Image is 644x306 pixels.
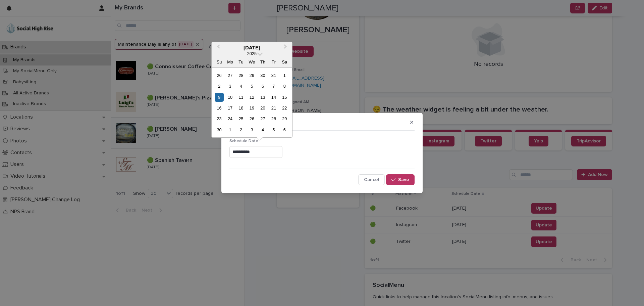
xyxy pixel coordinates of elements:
[247,71,256,80] div: Choose Wednesday, October 29th, 2025
[212,43,223,53] button: Previous Month
[247,103,256,113] div: Choose Wednesday, November 19th, 2025
[280,114,289,123] div: Choose Saturday, November 29th, 2025
[225,125,234,134] div: Choose Monday, December 1st, 2025
[236,93,246,102] div: Choose Tuesday, November 11th, 2025
[247,57,256,67] div: We
[258,71,267,80] div: Choose Thursday, October 30th, 2025
[236,125,246,134] div: Choose Tuesday, December 2nd, 2025
[386,174,415,185] button: Save
[214,70,290,135] div: month 2025-11
[215,71,224,80] div: Choose Sunday, October 26th, 2025
[225,82,234,91] div: Choose Monday, November 3rd, 2025
[280,71,289,80] div: Choose Saturday, November 1st, 2025
[229,139,258,143] span: Schedule Date
[215,114,224,123] div: Choose Sunday, November 23rd, 2025
[225,114,234,123] div: Choose Monday, November 24th, 2025
[236,57,246,67] div: Tu
[215,125,224,134] div: Choose Sunday, November 30th, 2025
[269,114,278,123] div: Choose Friday, November 28th, 2025
[247,82,256,91] div: Choose Wednesday, November 5th, 2025
[258,125,267,134] div: Choose Thursday, December 4th, 2025
[280,125,289,134] div: Choose Saturday, December 6th, 2025
[236,71,246,80] div: Choose Tuesday, October 28th, 2025
[236,82,246,91] div: Choose Tuesday, November 4th, 2025
[247,93,256,102] div: Choose Wednesday, November 12th, 2025
[269,125,278,134] div: Choose Friday, December 5th, 2025
[269,103,278,113] div: Choose Friday, November 21st, 2025
[236,103,246,113] div: Choose Tuesday, November 18th, 2025
[364,177,379,182] span: Cancel
[225,93,234,102] div: Choose Monday, November 10th, 2025
[280,103,289,113] div: Choose Saturday, November 22nd, 2025
[215,57,224,67] div: Su
[225,103,234,113] div: Choose Monday, November 17th, 2025
[212,45,292,51] div: [DATE]
[247,114,256,123] div: Choose Wednesday, November 26th, 2025
[258,82,267,91] div: Choose Thursday, November 6th, 2025
[280,93,289,102] div: Choose Saturday, November 15th, 2025
[258,93,267,102] div: Choose Thursday, November 13th, 2025
[215,82,224,91] div: Choose Sunday, November 2nd, 2025
[269,71,278,80] div: Choose Friday, October 31st, 2025
[280,57,289,67] div: Sa
[225,57,234,67] div: Mo
[225,71,234,80] div: Choose Monday, October 27th, 2025
[269,57,278,67] div: Fr
[269,93,278,102] div: Choose Friday, November 14th, 2025
[358,174,385,185] button: Cancel
[258,103,267,113] div: Choose Thursday, November 20th, 2025
[280,82,289,91] div: Choose Saturday, November 8th, 2025
[215,103,224,113] div: Choose Sunday, November 16th, 2025
[215,93,224,102] div: Choose Sunday, November 9th, 2025
[281,43,291,53] button: Next Month
[258,114,267,123] div: Choose Thursday, November 27th, 2025
[398,177,409,182] span: Save
[247,125,256,134] div: Choose Wednesday, December 3rd, 2025
[269,82,278,91] div: Choose Friday, November 7th, 2025
[258,57,267,67] div: Th
[247,51,257,56] span: 2025
[236,114,246,123] div: Choose Tuesday, November 25th, 2025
